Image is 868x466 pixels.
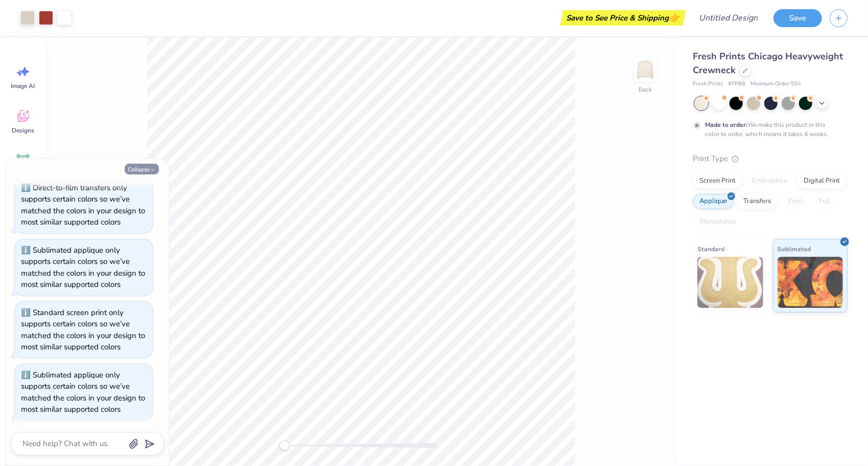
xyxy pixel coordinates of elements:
div: Applique [693,194,734,209]
div: We make this product in this color to order, which means it takes 4 weeks. [705,120,831,139]
div: Screen Print [693,173,742,189]
button: Collapse [125,164,159,174]
div: Rhinestones [693,214,742,230]
span: Fresh Prints [693,80,723,88]
strong: Made to order: [705,121,747,129]
div: Foil [812,194,836,209]
span: Image AI [11,82,35,90]
div: Digital Print [797,173,847,189]
span: Sublimated [778,243,811,254]
div: Embroidery [745,173,794,189]
span: Fresh Prints Chicago Heavyweight Crewneck [693,50,843,76]
span: Minimum Order: 50 + [750,80,802,88]
div: Sublimated applique only supports certain colors so we’ve matched the colors in your design to mo... [21,245,145,290]
span: 👉 [669,11,680,24]
img: Sublimated [778,257,843,308]
div: Vinyl [781,194,809,209]
img: Standard [697,257,763,308]
img: Back [635,59,655,80]
div: Sublimated applique only supports certain colors so we’ve matched the colors in your design to mo... [21,370,145,415]
div: Standard screen print only supports certain colors so we’ve matched the colors in your design to ... [21,307,145,352]
span: Designs [12,126,34,135]
div: Print Type [693,153,848,165]
div: Accessibility label [279,440,290,451]
span: Standard [697,243,724,254]
span: # FP88 [728,80,745,88]
div: Direct-to-film transfers only supports certain colors so we’ve matched the colors in your design ... [21,183,145,228]
div: Save to See Price & Shipping [563,10,683,26]
div: Transfers [737,194,778,209]
button: Save [773,9,822,27]
div: Back [639,85,652,94]
input: Untitled Design [691,8,766,28]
